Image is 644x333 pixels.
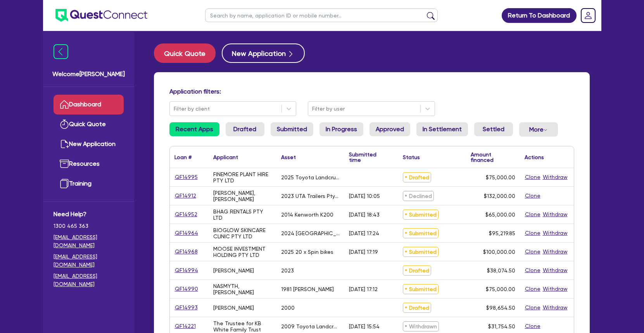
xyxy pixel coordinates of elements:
[213,227,272,239] div: BIOGLOW SKINCARE CLINIC PTY LTD
[174,266,199,275] a: QF14994
[52,69,125,79] span: Welcome [PERSON_NAME]
[403,247,439,257] span: Submitted
[169,88,574,95] h4: Application filters:
[281,286,334,292] div: 1981 [PERSON_NAME]
[525,322,541,331] button: Clone
[542,266,568,275] button: Withdraw
[281,230,340,236] div: 2024 [GEOGRAPHIC_DATA]
[213,305,254,311] div: [PERSON_NAME]
[349,249,378,255] div: [DATE] 17:19
[416,122,468,136] a: In Settlement
[483,249,515,255] span: $100,000.00
[213,154,238,160] div: Applicant
[403,191,434,201] span: Declined
[54,114,124,134] a: Quick Quote
[542,229,568,238] button: Withdraw
[349,323,380,330] div: [DATE] 15:54
[403,154,420,160] div: Status
[403,228,439,238] span: Submitted
[542,173,568,182] button: Withdraw
[54,44,68,59] img: icon-menu-close
[174,173,198,182] a: QF14995
[281,174,340,180] div: 2025 Toyota Landcrusier
[486,174,515,180] span: $75,000.00
[525,191,541,200] button: Clone
[271,122,313,136] a: Submitted
[174,322,196,331] a: QF14221
[349,212,380,218] div: [DATE] 18:43
[525,229,541,238] button: Clone
[213,283,272,295] div: NASMYTH, [PERSON_NAME]
[281,249,333,255] div: 2025 20 x Spin bikes
[205,9,438,22] input: Search by name, application ID or mobile number...
[60,139,69,149] img: new-application
[55,9,147,22] img: quest-connect-logo-blue
[174,210,198,219] a: QF14952
[349,193,380,199] div: [DATE] 10:05
[349,230,379,236] div: [DATE] 17:24
[174,247,198,256] a: QF14968
[169,122,219,136] a: Recent Apps
[174,154,192,160] div: Loan #
[349,286,378,292] div: [DATE] 17:12
[525,247,541,256] button: Clone
[471,152,515,163] div: Amount financed
[281,212,333,218] div: 2014 Kenworth K200
[226,122,264,136] a: Drafted
[60,179,69,188] img: training
[486,305,515,311] span: $98,654.50
[54,174,124,194] a: Training
[525,173,541,182] button: Clone
[54,154,124,174] a: Resources
[213,246,272,258] div: MOOSE INVESTMENT HOLDING PTY LTD
[174,229,199,238] a: QF14964
[213,320,272,333] div: The Trustee for KB White Family Trust
[487,267,515,274] span: $38,074.50
[213,208,272,221] div: BHAG RENTALS PTY LTD
[519,122,558,137] button: Dropdown toggle
[485,212,515,218] span: $65,000.00
[525,210,541,219] button: Clone
[542,284,568,293] button: Withdraw
[542,210,568,219] button: Withdraw
[349,152,387,163] div: Submitted time
[154,43,216,63] button: Quick Quote
[213,190,272,202] div: [PERSON_NAME], [PERSON_NAME]
[281,154,296,160] div: Asset
[54,222,124,230] span: 1300 465 363
[542,303,568,312] button: Withdraw
[281,323,340,330] div: 2009 Toyota Landcruiser
[542,247,568,256] button: Withdraw
[281,193,340,199] div: 2023 UTA Trailers Pty Ltd [PERSON_NAME] Float Trailer
[54,272,124,288] a: [EMAIL_ADDRESS][DOMAIN_NAME]
[54,95,124,114] a: Dashboard
[319,122,363,136] a: In Progress
[403,284,439,294] span: Submitted
[525,154,544,160] div: Actions
[578,5,598,26] a: Dropdown toggle
[484,193,515,199] span: $132,000.00
[174,191,197,200] a: QF14912
[403,321,439,331] span: Withdrawn
[281,305,295,311] div: 2000
[60,120,69,129] img: quick-quote
[222,43,305,63] button: New Application
[54,210,124,219] span: Need Help?
[525,303,541,312] button: Clone
[489,230,515,236] span: $95,219.85
[502,8,577,23] a: Return To Dashboard
[60,159,69,168] img: resources
[54,233,124,250] a: [EMAIL_ADDRESS][DOMAIN_NAME]
[486,286,515,292] span: $75,000.00
[174,284,199,293] a: QF14990
[213,267,254,274] div: [PERSON_NAME]
[488,323,515,330] span: $31,754.50
[403,265,431,276] span: Drafted
[54,253,124,269] a: [EMAIL_ADDRESS][DOMAIN_NAME]
[369,122,410,136] a: Approved
[403,172,431,182] span: Drafted
[403,303,431,313] span: Drafted
[403,210,439,220] span: Submitted
[213,171,272,184] div: FINEMORE PLANT HIRE PTY LTD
